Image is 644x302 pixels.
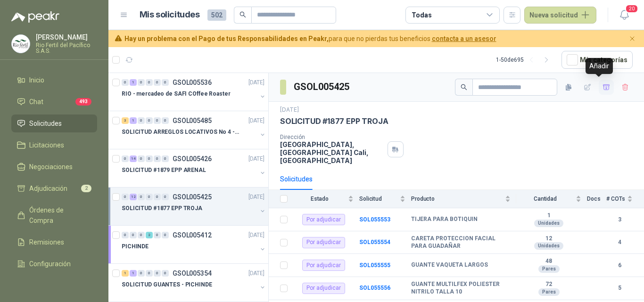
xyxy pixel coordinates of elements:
[81,185,91,192] span: 2
[122,153,266,183] a: 0 14 0 0 0 0 GSOL005426[DATE] SOLICITUD #1879 EPP ARENAL
[239,11,246,18] span: search
[138,79,145,86] div: 0
[496,52,554,67] div: 1 - 50 de 695
[146,79,153,86] div: 0
[11,71,97,89] a: Inicio
[11,114,97,132] a: Solicitudes
[162,232,169,238] div: 0
[248,155,264,163] p: [DATE]
[606,196,625,202] span: # COTs
[36,34,97,41] p: [PERSON_NAME]
[524,7,596,24] button: Nueva solicitud
[606,190,644,208] th: # COTs
[138,232,145,238] div: 0
[122,166,206,175] p: SOLICITUD #1879 EPP ARENAL
[302,214,345,225] div: Por adjudicar
[411,196,503,202] span: Producto
[138,117,145,124] div: 0
[11,180,97,197] a: Adjudicación2
[138,155,145,162] div: 0
[130,79,137,86] div: 1
[280,106,299,114] p: [DATE]
[122,204,202,213] p: SOLICITUD #1877 EPP TROJA
[122,90,231,98] p: RIO - mercadeo de SAFI COffee Roaster
[248,193,264,202] p: [DATE]
[280,116,388,126] p: SOLICITUD #1877 EPP TROJA
[627,33,638,45] button: Cerrar
[11,93,97,111] a: Chat493
[293,196,346,202] span: Estado
[140,8,200,22] h1: Mis solicitudes
[138,194,145,200] div: 0
[122,229,266,260] a: 0 0 0 2 0 0 GSOL005412[DATE] PICHINDE
[248,269,264,278] p: [DATE]
[29,183,67,194] span: Adjudicación
[293,190,359,208] th: Estado
[534,242,563,250] div: Unidades
[122,77,266,107] a: 0 1 0 0 0 0 GSOL005536[DATE] RIO - mercadeo de SAFI COffee Roaster
[586,58,613,74] div: Añadir
[29,237,64,247] span: Remisiones
[302,283,345,294] div: Por adjudicar
[146,194,153,200] div: 0
[411,235,511,250] b: CARETA PROTECCION FACIAL PARA GUADAÑAR
[173,232,212,238] p: GSOL005412
[359,196,398,202] span: Solicitud
[146,117,153,124] div: 0
[146,232,153,238] div: 2
[36,42,97,54] p: Rio Fertil del Pacífico S.A.S.
[146,270,153,277] div: 0
[75,98,91,106] span: 493
[411,281,511,295] b: GUANTE MULTILFEX POLIESTER NITRILO TALLA 10
[29,97,43,107] span: Chat
[154,194,161,200] div: 0
[516,235,581,243] b: 12
[606,261,633,270] b: 6
[154,79,161,86] div: 0
[29,162,73,172] span: Negociaciones
[130,194,137,200] div: 12
[538,265,560,273] div: Pares
[29,118,62,129] span: Solicitudes
[173,117,212,124] p: GSOL005485
[359,262,390,269] b: SOL055555
[11,158,97,176] a: Negociaciones
[561,51,633,69] button: Mís categorías
[412,10,431,20] div: Todas
[248,116,264,125] p: [DATE]
[173,270,212,277] p: GSOL005354
[29,259,71,269] span: Configuración
[122,115,266,145] a: 3 1 0 0 0 0 GSOL005485[DATE] SOLICITUD ARREGLOS LOCATIVOS No 4 - PICHINDE
[122,280,212,289] p: SOLICITUD GUANTES - PICHINDE
[359,285,390,291] b: SOL055556
[29,140,64,150] span: Licitaciones
[122,194,129,200] div: 0
[359,190,411,208] th: Solicitud
[359,216,390,223] b: SOL055553
[29,205,88,226] span: Órdenes de Compra
[587,190,606,208] th: Docs
[162,117,169,124] div: 0
[12,35,30,53] img: Company Logo
[29,75,44,85] span: Inicio
[138,270,145,277] div: 0
[11,136,97,154] a: Licitaciones
[173,155,212,162] p: GSOL005426
[154,155,161,162] div: 0
[122,270,129,277] div: 1
[516,212,581,220] b: 1
[130,232,137,238] div: 0
[359,239,390,245] a: SOL055554
[11,201,97,229] a: Órdenes de Compra
[516,190,587,208] th: Cantidad
[516,281,581,288] b: 72
[173,194,212,200] p: GSOL005425
[124,35,329,42] b: Hay un problema con el Pago de tus Responsabilidades en Peakr,
[411,190,516,208] th: Producto
[606,215,633,224] b: 3
[534,220,563,227] div: Unidades
[280,174,313,184] div: Solicitudes
[432,35,496,42] a: contacta a un asesor
[130,117,137,124] div: 1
